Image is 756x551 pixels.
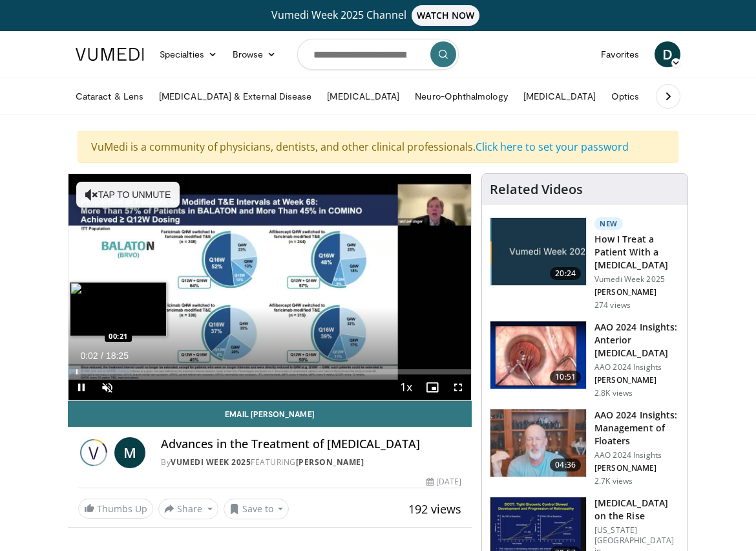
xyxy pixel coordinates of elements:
span: WATCH NOW [412,5,480,26]
div: VuMedi is a community of physicians, dentists, and other clinical professionals. [78,131,678,163]
button: Fullscreen [445,374,471,400]
p: [PERSON_NAME] [594,287,680,297]
h4: Related Videos [490,182,583,197]
div: [DATE] [426,476,461,488]
video-js: Video Player [68,174,471,400]
a: Favorites [593,41,647,67]
a: D [655,41,680,67]
a: 20:24 New How I Treat a Patient With a [MEDICAL_DATA] Vumedi Week 2025 [PERSON_NAME] 274 views [490,217,680,310]
a: Vumedi Week 2025 [171,457,251,468]
span: 192 views [408,501,461,517]
span: / [101,351,103,361]
a: 10:51 AAO 2024 Insights: Anterior [MEDICAL_DATA] AAO 2024 Insights [PERSON_NAME] 2.8K views [490,321,680,398]
a: 04:36 AAO 2024 Insights: Management of Floaters AAO 2024 Insights [PERSON_NAME] 2.7K views [490,409,680,486]
h4: Advances in the Treatment of [MEDICAL_DATA] [161,437,461,451]
a: [PERSON_NAME] [296,457,364,468]
a: Neuro-Ophthalmology [407,83,515,109]
h3: AAO 2024 Insights: Anterior [MEDICAL_DATA] [594,321,680,360]
button: Pause [68,374,94,400]
button: Tap to unmute [76,182,180,208]
img: Vumedi Week 2025 [78,437,109,468]
span: 20:24 [550,267,581,280]
a: M [114,437,145,468]
p: 2.7K views [594,476,633,486]
p: AAO 2024 Insights [594,362,680,373]
img: fd942f01-32bb-45af-b226-b96b538a46e6.150x105_q85_crop-smart_upscale.jpg [490,321,586,389]
h3: How I Treat a Patient With a [MEDICAL_DATA] [594,233,680,272]
button: Playback Rate [394,374,419,400]
button: Unmute [94,374,120,400]
a: Cataract & Lens [68,83,151,109]
p: 2.8K views [594,388,633,398]
p: New [594,217,623,230]
div: By FEATURING [161,457,461,468]
a: Browse [225,41,284,67]
h3: AAO 2024 Insights: Management of Floaters [594,409,680,448]
input: Search topics, interventions [297,39,459,70]
span: 18:25 [106,351,129,361]
a: Optics [604,83,647,109]
div: Progress Bar [68,369,471,374]
p: AAO 2024 Insights [594,450,680,460]
span: 04:36 [550,459,581,471]
button: Share [158,499,218,519]
span: 10:51 [550,371,581,384]
h3: [MEDICAL_DATA] on the Rise [594,497,680,523]
a: Click here to set your password [476,140,629,154]
a: Specialties [152,41,225,67]
img: VuMedi Logo [76,48,144,61]
a: [MEDICAL_DATA] [516,83,604,109]
img: 8e655e61-78ac-4b3e-a4e7-f43113671c25.150x105_q85_crop-smart_upscale.jpg [490,409,586,477]
p: Vumedi Week 2025 [594,274,680,285]
button: Save to [224,499,289,519]
a: [MEDICAL_DATA] [319,83,407,109]
span: 0:02 [80,351,98,361]
img: image.jpeg [70,282,167,336]
a: Vumedi Week 2025 ChannelWATCH NOW [68,5,688,26]
p: [PERSON_NAME] [594,375,680,385]
a: Thumbs Up [78,499,153,519]
button: Enable picture-in-picture mode [419,374,445,400]
a: [MEDICAL_DATA] & External Disease [151,83,319,109]
img: 02d29458-18ce-4e7f-be78-7423ab9bdffd.jpg.150x105_q85_crop-smart_upscale.jpg [490,218,586,285]
a: Email [PERSON_NAME] [68,401,472,427]
p: 274 views [594,300,631,310]
p: [PERSON_NAME] [594,463,680,473]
